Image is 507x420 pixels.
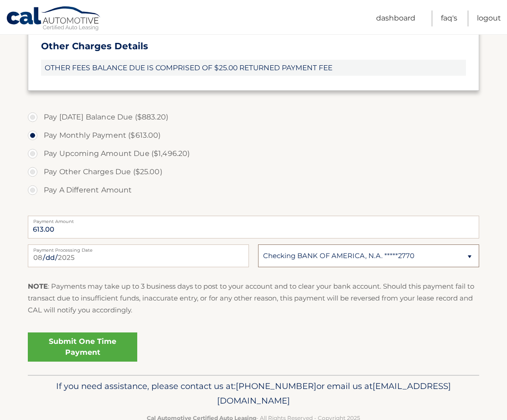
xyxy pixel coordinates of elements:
label: Pay [DATE] Balance Due ($883.20) [28,108,479,126]
label: Payment Processing Date [28,244,249,252]
span: OTHER FEES BALANCE DUE IS COMPRISED OF $25.00 RETURNED PAYMENT FEE [41,60,466,76]
strong: NOTE [28,282,48,290]
label: Pay Monthly Payment ($613.00) [28,126,479,145]
label: Pay Other Charges Due ($25.00) [28,163,479,181]
a: Logout [477,10,501,26]
label: Pay A Different Amount [28,181,479,199]
a: Cal Automotive [6,6,102,32]
input: Payment Date [28,244,249,267]
p: : Payments may take up to 3 business days to post to your account and to clear your bank account.... [28,280,479,316]
h3: Other Charges Details [41,41,466,52]
p: If you need assistance, please contact us at: or email us at [34,379,473,408]
span: [EMAIL_ADDRESS][DOMAIN_NAME] [217,381,451,406]
input: Payment Amount [28,216,479,239]
a: Dashboard [376,10,415,26]
a: Submit One Time Payment [28,332,137,362]
span: [PHONE_NUMBER] [236,381,316,391]
a: FAQ's [441,10,457,26]
label: Pay Upcoming Amount Due ($1,496.20) [28,145,479,163]
label: Payment Amount [28,216,479,223]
